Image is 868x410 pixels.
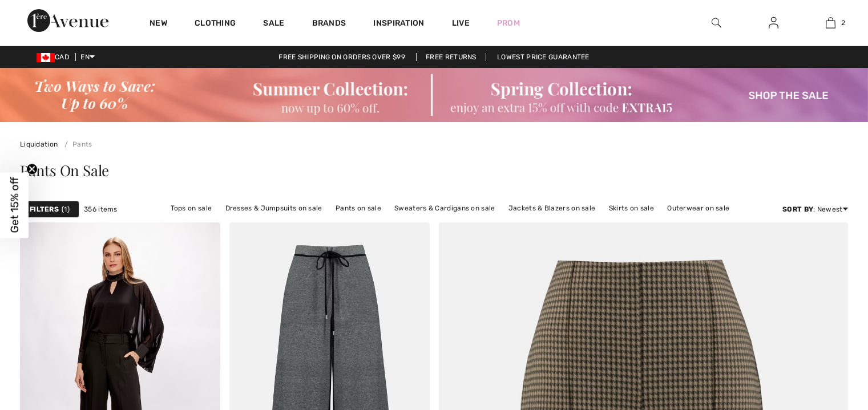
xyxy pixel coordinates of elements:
[30,204,59,214] strong: Filters
[37,53,55,62] img: Canadian Dollar
[165,201,218,216] a: Tops on sale
[8,177,21,233] span: Get 15% off
[452,17,470,29] a: Live
[769,16,778,30] img: My Info
[84,204,118,214] span: 356 items
[220,201,328,216] a: Dresses & Jumpsuits on sale
[497,17,520,29] a: Prom
[150,18,167,30] a: New
[373,18,424,30] span: Inspiration
[269,53,414,61] a: Free shipping on orders over $99
[826,16,835,30] img: My Bag
[782,205,813,213] strong: Sort By
[389,201,500,216] a: Sweaters & Cardigans on sale
[503,201,601,216] a: Jackets & Blazers on sale
[312,18,346,30] a: Brands
[263,18,284,30] a: Sale
[62,204,70,214] span: 1
[27,9,108,32] img: 1ère Avenue
[60,140,92,148] a: Pants
[416,53,486,61] a: Free Returns
[330,201,387,216] a: Pants on sale
[603,201,660,216] a: Skirts on sale
[782,204,848,214] div: : Newest
[796,324,857,353] iframe: Opens a widget where you can chat to one of our agents
[760,16,788,30] a: Sign In
[20,160,109,180] span: Pants On Sale
[802,16,858,30] a: 2
[20,140,58,148] a: Liquidation
[195,18,236,30] a: Clothing
[712,16,721,30] img: search the website
[26,163,38,174] button: Close teaser
[841,18,845,28] span: 2
[37,53,74,61] span: CAD
[80,53,95,61] span: EN
[488,53,599,61] a: Lowest Price Guarantee
[661,201,735,216] a: Outerwear on sale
